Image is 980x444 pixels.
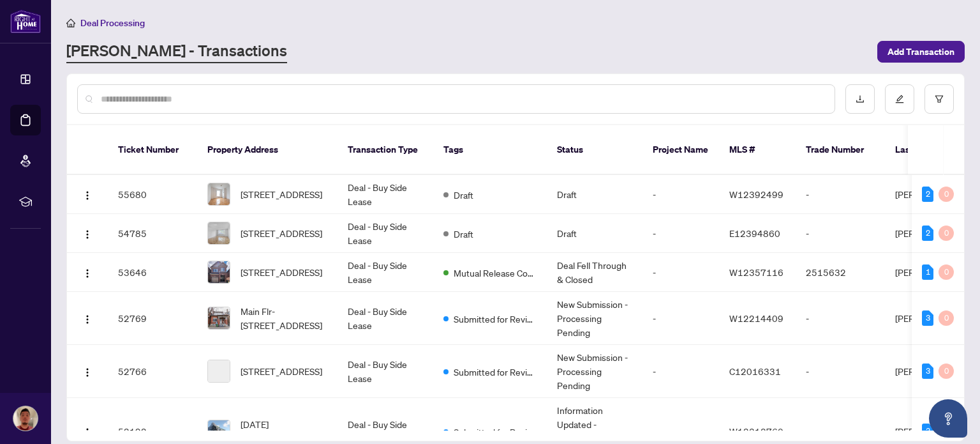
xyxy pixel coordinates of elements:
button: download [845,84,875,114]
img: Logo [82,367,93,378]
div: 3 [922,310,933,326]
th: Status [547,125,642,175]
td: Deal - Buy Side Lease [338,175,433,214]
td: Deal - Buy Side Lease [338,345,433,398]
span: Add Transaction [887,42,954,62]
img: Logo [82,427,93,438]
span: Mutual Release Completed [454,266,537,280]
td: Deal - Buy Side Lease [338,214,433,253]
td: 52766 [108,345,197,398]
div: 0 [939,226,954,241]
img: thumbnail-img [208,222,230,244]
span: [STREET_ADDRESS] [241,187,322,201]
th: Property Address [197,125,338,175]
span: W12357116 [729,266,783,278]
td: - [642,175,719,214]
button: Logo [77,223,98,243]
td: New Submission - Processing Pending [547,292,642,345]
span: Deal Processing [80,17,145,29]
th: Transaction Type [338,125,433,175]
td: - [642,214,719,253]
th: Trade Number [796,125,885,175]
td: 54785 [108,214,197,253]
td: - [642,345,719,398]
span: Main Flr-[STREET_ADDRESS] [241,304,327,332]
img: logo [10,10,41,33]
th: MLS # [719,125,796,175]
img: thumbnail-img [208,307,230,329]
td: - [796,175,885,214]
div: 2 [922,187,933,202]
td: - [642,292,719,345]
img: Logo [82,229,93,240]
td: - [796,345,885,398]
td: Deal - Buy Side Lease [338,253,433,292]
td: - [642,253,719,292]
td: Deal - Buy Side Lease [338,292,433,345]
td: 52769 [108,292,197,345]
span: W12318760 [729,425,783,437]
div: 0 [939,264,954,280]
div: 1 [922,264,933,280]
span: Draft [454,227,473,241]
span: Submitted for Review [454,425,537,439]
span: Submitted for Review [454,365,537,379]
td: Draft [547,175,642,214]
td: Draft [547,214,642,253]
img: thumbnail-img [208,261,230,283]
span: download [856,95,865,103]
th: Ticket Number [108,125,197,175]
span: filter [935,95,944,103]
img: Logo [82,314,93,325]
td: 53646 [108,253,197,292]
a: [PERSON_NAME] - Transactions [66,40,287,63]
span: [STREET_ADDRESS] [241,226,322,240]
span: [STREET_ADDRESS] [241,364,322,378]
span: [STREET_ADDRESS] [241,265,322,279]
button: Logo [77,184,98,204]
button: Open asap [929,399,967,438]
th: Project Name [642,125,719,175]
button: Add Transaction [877,41,965,63]
button: Logo [77,308,98,328]
span: edit [895,95,904,103]
th: Tags [433,125,547,175]
td: Deal Fell Through & Closed [547,253,642,292]
div: 3 [922,424,933,439]
div: 2 [922,226,933,241]
button: Logo [77,262,98,282]
span: E12394860 [729,227,780,239]
span: home [66,19,75,27]
div: 0 [939,364,954,379]
div: 0 [939,310,954,326]
td: - [796,292,885,345]
button: Logo [77,421,98,441]
img: Logo [82,268,93,279]
img: Logo [82,190,93,201]
td: New Submission - Processing Pending [547,345,642,398]
button: Logo [77,361,98,381]
div: 0 [939,187,954,202]
span: W12214409 [729,312,783,324]
button: edit [885,84,914,114]
img: thumbnail-img [208,420,230,442]
span: W12392499 [729,188,783,200]
div: 3 [922,364,933,379]
td: - [796,214,885,253]
span: Submitted for Review [454,312,537,326]
button: filter [924,84,954,114]
img: thumbnail-img [208,183,230,205]
span: C12016331 [729,365,781,377]
img: Profile Icon [13,406,38,431]
td: 55680 [108,175,197,214]
td: 2515632 [796,253,885,292]
span: Draft [454,188,473,202]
